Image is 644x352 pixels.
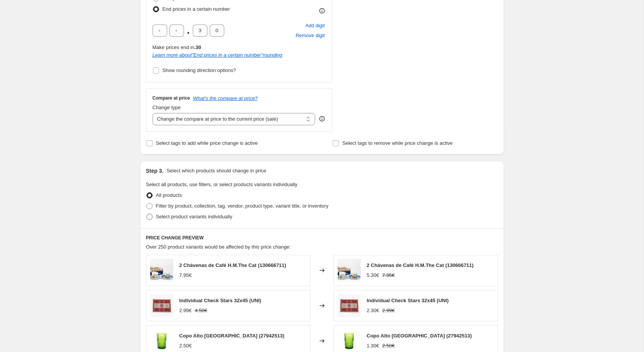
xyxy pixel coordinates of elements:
[305,22,325,29] span: Add digit
[338,259,361,282] img: 130666711_1_80x.jpg
[163,67,236,73] span: Show rounding direction options?
[179,262,286,268] span: 2 Chávenas de Café H.M.The Cat (130666711)
[193,25,207,37] input: ﹡
[194,44,201,50] b: .30
[156,214,232,219] span: Select product variants individually
[179,298,261,303] span: Individual Check Stars 32x45 (UNI)
[179,333,284,339] span: Copo Alto [GEOGRAPHIC_DATA] (27942513)
[146,235,498,241] h6: PRICE CHANGE PREVIEW
[367,333,472,339] span: Copo Alto [GEOGRAPHIC_DATA] (27942513)
[156,203,329,209] span: Filter by product, collection, tag, vendor, product type, variant title, or inventory
[210,25,224,37] input: ﹡
[179,342,192,350] div: 2.50€
[382,342,395,350] strike: 2.50€
[193,95,258,101] button: What's the compare at price?
[153,25,167,37] input: ﹡
[186,25,191,37] span: .
[382,272,395,279] strike: 7.95€
[153,95,190,101] h3: Compare at price
[153,52,283,58] a: Learn more about"End prices in a certain number"rounding
[156,192,182,198] span: All products
[153,44,201,50] span: Make prices end in
[304,21,326,31] button: Add placeholder
[179,272,192,279] div: 7.95€
[146,244,291,250] span: Over 250 product variants would be affected by this price change:
[150,259,173,282] img: 130666711_1_80x.jpg
[367,262,474,268] span: 2 Chávenas de Café H.M.The Cat (130666711)
[146,167,164,175] h2: Step 3.
[179,307,192,314] div: 2.99€
[338,294,361,317] img: 29150416_1_80x.jpg
[367,298,449,303] span: Individual Check Stars 32x45 (UNI)
[169,25,184,37] input: ﹡
[195,307,207,314] strike: 4.50€
[294,31,326,41] button: Remove placeholder
[367,272,379,279] div: 5.30€
[153,52,283,58] i: Learn more about " End prices in a certain number " rounding
[367,307,379,314] div: 2.30€
[146,182,297,187] span: Select all products, use filters, or select products variants individually
[367,342,379,350] div: 1.30€
[156,140,258,146] span: Select tags to add while price change is active
[153,105,181,110] span: Change type
[342,140,453,146] span: Select tags to remove while price change is active
[150,294,173,317] img: 29150416_1_80x.jpg
[166,167,266,175] p: Select which products should change in price
[163,6,230,12] span: End prices in a certain number
[318,115,326,123] div: help
[296,32,325,39] span: Remove digit
[382,307,395,314] strike: 2.99€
